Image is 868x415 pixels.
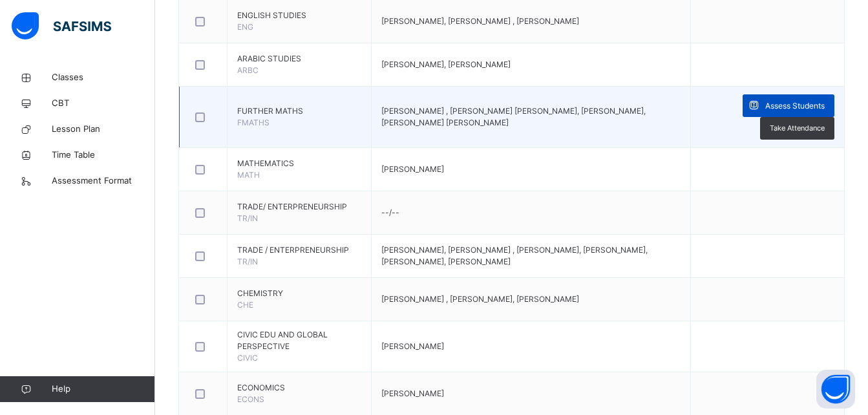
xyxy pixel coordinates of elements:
span: CIVIC [237,353,258,363]
span: Assessment Format [52,175,155,187]
span: ARBC [237,65,259,75]
span: ECONS [237,394,264,404]
span: [PERSON_NAME] , [PERSON_NAME] [PERSON_NAME], [PERSON_NAME], [PERSON_NAME] [PERSON_NAME] [381,106,646,127]
span: Assess Students [765,100,825,112]
span: [PERSON_NAME], [PERSON_NAME] , [PERSON_NAME] [381,16,579,26]
span: Lesson Plan [52,123,155,136]
span: FMATHS [237,118,270,127]
img: safsims [12,12,111,39]
span: [PERSON_NAME] [381,164,444,174]
span: TR/IN [237,257,258,266]
span: Help [52,383,154,396]
span: TRADE/ ENTERPRENEURSHIP [237,201,361,213]
span: Time Table [52,149,155,162]
span: [PERSON_NAME], [PERSON_NAME] [381,59,511,69]
span: [PERSON_NAME] [381,341,444,351]
span: TRADE / ENTERPRENEURSHIP [237,244,361,256]
span: [PERSON_NAME], [PERSON_NAME] , [PERSON_NAME], [PERSON_NAME], [PERSON_NAME], [PERSON_NAME] [381,245,648,266]
span: CIVIC EDU AND GLOBAL PERSPECTIVE [237,329,361,352]
span: CBT [52,97,155,110]
span: CHE [237,300,253,310]
button: Open asap [816,370,855,409]
span: CHEMISTRY [237,288,361,299]
span: TR/IN [237,213,258,223]
span: ARABIC STUDIES [237,53,361,65]
td: --/-- [371,191,690,235]
span: [PERSON_NAME] [381,388,444,398]
span: MATHEMATICS [237,158,361,169]
span: ECONOMICS [237,382,361,394]
span: Take Attendance [770,123,825,134]
span: Classes [52,71,155,84]
span: ENG [237,22,253,32]
span: MATH [237,170,260,180]
span: [PERSON_NAME] , [PERSON_NAME], [PERSON_NAME] [381,294,579,304]
span: FURTHER MATHS [237,105,361,117]
span: ENGLISH STUDIES [237,10,361,21]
